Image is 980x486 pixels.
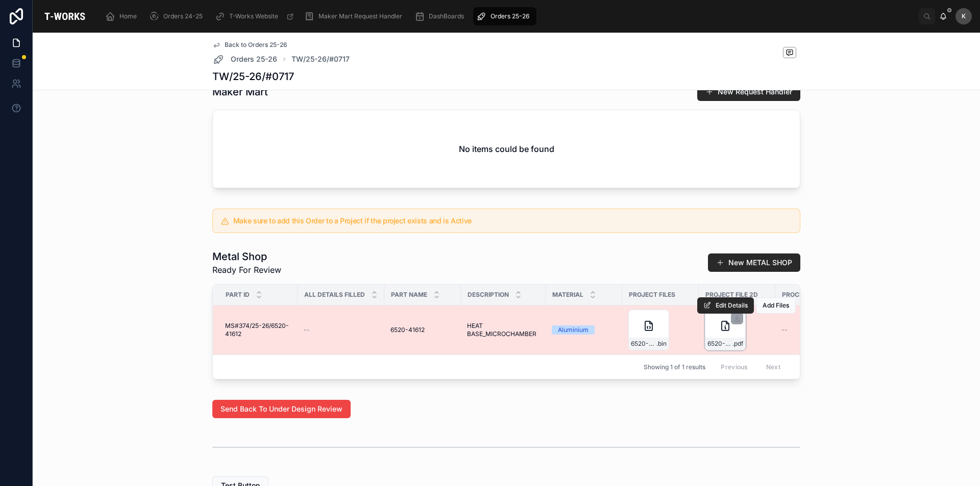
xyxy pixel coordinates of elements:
[163,12,203,20] span: Orders 24-25
[212,7,299,25] a: T-Works Website
[146,7,210,25] a: Orders 24-25
[304,326,310,334] span: --
[212,264,281,276] span: Ready For Review
[716,301,748,310] span: Edit Details
[212,69,294,84] h1: TW/25-26/#0717
[212,53,277,65] a: Orders 25-26
[552,291,583,299] span: Material
[429,12,464,20] span: DashBoards
[391,291,427,299] span: Part Name
[732,340,743,348] span: .pdf
[212,249,281,264] h1: Metal Shop
[708,253,800,272] button: New METAL SHOP
[473,7,536,25] a: Orders 25-26
[411,7,471,25] a: DashBoards
[707,340,732,348] span: 6520-41612_C1
[225,322,291,338] span: MS#374/25-26/6520-41612
[212,41,287,49] a: Back to Orders 25-26
[763,301,789,310] span: Add Files
[231,54,277,64] span: Orders 25-26
[629,291,675,299] span: Project Files
[304,291,365,299] span: All Details Filled
[225,41,287,49] span: Back to Orders 25-26
[119,12,137,20] span: Home
[233,217,792,224] h5: Make sure to add this Order to a Project if the project exists and is Active
[301,7,409,25] a: Maker Mart Request Handler
[97,5,919,28] div: scrollable content
[102,7,144,25] a: Home
[781,326,788,334] span: --
[318,12,402,20] span: Maker Mart Request Handler
[697,297,754,314] button: Edit Details
[41,8,89,24] img: App logo
[467,322,540,338] span: HEAT BASE_MICROCHAMBER
[558,325,589,335] div: Aluminium
[644,363,705,371] span: Showing 1 of 1 results
[631,340,656,348] span: 6520-41612_C1
[656,340,667,348] span: .bin
[226,291,250,299] span: Part ID
[697,83,800,101] button: New Request Handler
[962,12,966,20] span: K
[756,297,796,314] button: Add Files
[229,12,278,20] span: T-Works Website
[491,12,529,20] span: Orders 25-26
[459,143,554,155] h2: No items could be found
[212,85,268,99] h1: Maker Mart
[468,291,509,299] span: Description
[390,326,425,334] span: 6520-41612
[220,404,342,414] span: Send Back To Under Design Review
[212,400,351,418] button: Send Back To Under Design Review
[291,54,350,64] a: TW/25-26/#0717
